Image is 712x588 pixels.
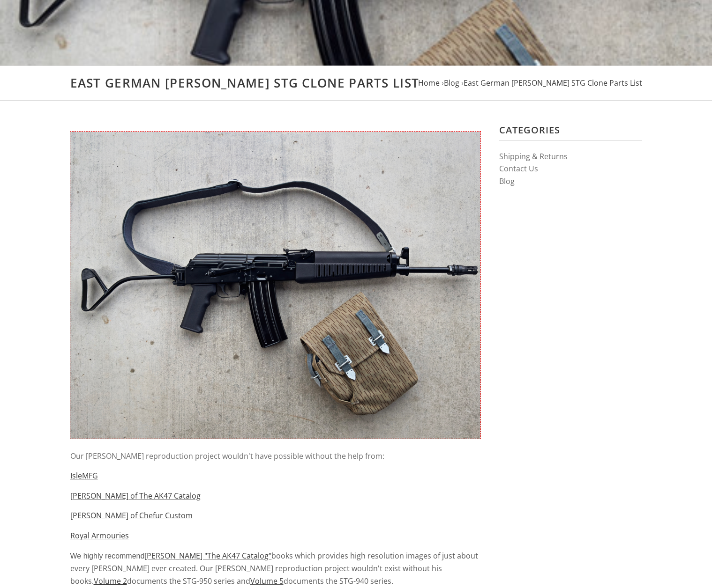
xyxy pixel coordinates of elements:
a: Contact Us [499,163,538,174]
h1: East German [PERSON_NAME] STG Clone Parts List [70,75,642,91]
span: books which provides high resolution images of just about every [PERSON_NAME] ever created. Our [... [70,551,479,586]
a: East German [PERSON_NAME] STG Clone Parts List [464,78,642,88]
a: [PERSON_NAME] of Chefur Custom [70,510,193,521]
li: › [461,77,642,89]
span: documents the STG-950 series and [127,576,250,586]
a: IsleMFG [70,470,98,481]
span: We highly recommend [70,552,145,560]
a: Volume 5 [250,576,284,586]
a: [PERSON_NAME] "The AK47 Catalog" [144,551,271,561]
a: Royal Armouries [70,530,129,541]
h3: Categories [499,124,642,141]
a: Shipping & Returns [499,151,568,162]
span: documents the STG-940 series. [284,576,393,586]
img: wieger-1.jpg [70,132,480,439]
a: [PERSON_NAME] of The AK47 Catalog [70,491,201,501]
a: Blog [499,176,515,186]
a: Blog [444,78,459,88]
li: › [442,77,459,89]
p: Our [PERSON_NAME] reproduction project wouldn't have possible without the help from: [70,450,480,463]
a: Volume 2 [94,576,127,586]
a: Home [418,78,440,88]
